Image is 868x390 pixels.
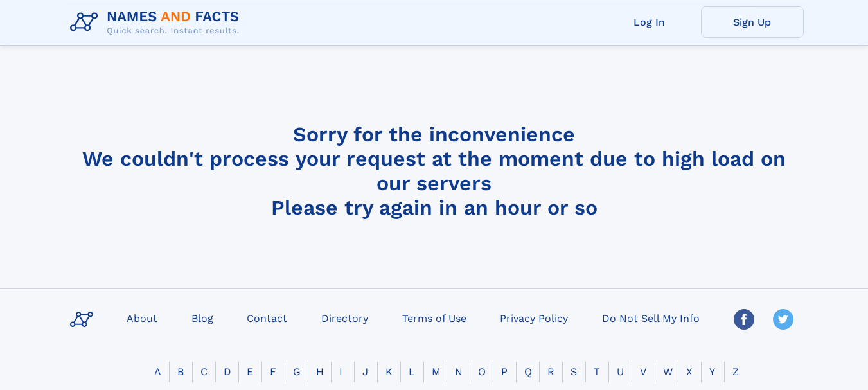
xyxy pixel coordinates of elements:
img: Logo Names and Facts [65,5,250,40]
a: Privacy Policy [495,308,573,327]
a: N [447,366,470,378]
a: Sign Up [701,6,804,38]
a: G [285,366,308,378]
a: B [170,366,191,378]
a: J [355,366,376,378]
a: Log In [598,6,701,38]
a: F [262,366,284,378]
a: Contact [242,308,292,327]
a: V [632,366,654,378]
a: S [563,366,585,378]
a: R [540,366,562,378]
a: M [424,366,448,378]
a: Q [517,366,540,378]
a: U [609,366,632,378]
a: About [121,308,163,327]
h4: Sorry for the inconvenience We couldn't process your request at the moment due to high load on ou... [65,122,804,220]
img: Twitter [773,309,793,330]
a: A [146,366,169,378]
a: E [239,366,261,378]
a: H [308,366,332,378]
a: W [655,366,680,378]
a: Blog [186,308,218,327]
a: I [332,366,350,378]
img: Facebook [734,309,754,330]
a: D [216,366,239,378]
a: Directory [316,308,373,327]
a: C [193,366,215,378]
a: Z [725,366,747,378]
a: K [378,366,400,378]
a: T [586,366,608,378]
a: O [470,366,493,378]
a: X [678,366,700,378]
a: P [493,366,515,378]
a: Y [702,366,723,378]
a: L [401,366,423,378]
a: Terms of Use [397,308,472,327]
a: Do Not Sell My Info [597,308,705,327]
